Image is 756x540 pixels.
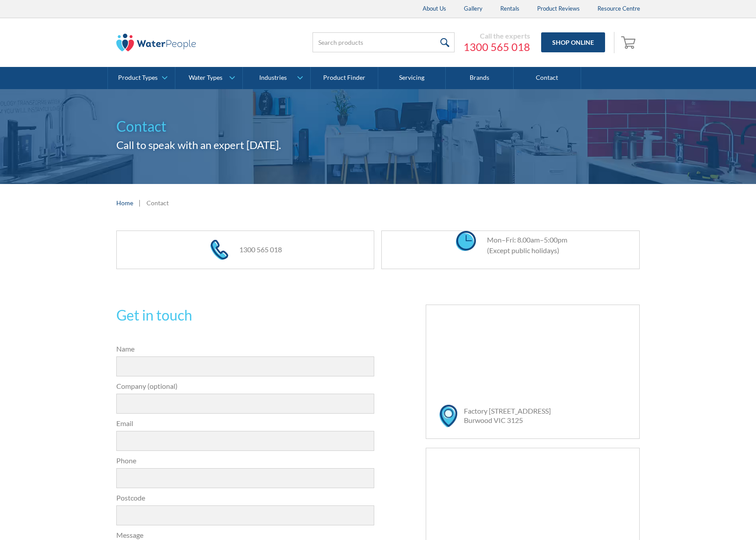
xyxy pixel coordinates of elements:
a: Open cart [619,32,640,53]
div: Water Types [189,74,222,82]
a: Water Types [175,67,242,89]
label: Company (optional) [116,381,375,391]
img: shopping cart [621,35,638,49]
div: Industries [259,74,287,82]
h1: Contact [116,116,640,137]
h2: Call to speak with an expert [DATE]. [116,137,640,153]
a: 1300 565 018 [463,40,530,54]
label: Postcode [116,493,375,503]
div: Mon–Fri: 8.00am–5:00pm (Except public holidays) [478,235,567,256]
img: The Water People [116,34,196,51]
a: Shop Online [541,32,605,52]
img: phone icon [210,240,228,260]
h2: Get in touch [116,305,375,326]
label: Email [116,418,375,429]
a: Product Finder [311,67,378,89]
div: Call the experts [463,31,530,40]
img: clock icon [456,231,476,251]
a: Factory [STREET_ADDRESS]Burwood VIC 3125 [464,407,551,424]
img: map marker icon [439,405,457,427]
input: Search products [313,32,455,52]
a: 1300 565 018 [239,245,282,254]
label: Name [116,344,375,354]
a: Brands [446,67,513,89]
div: Product Types [118,74,158,82]
a: Product Types [108,67,175,89]
div: | [138,197,142,208]
a: Industries [243,67,310,89]
a: Servicing [378,67,446,89]
label: Phone [116,455,375,466]
div: Contact [146,198,169,207]
a: Contact [514,67,581,89]
a: Home [116,198,133,207]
